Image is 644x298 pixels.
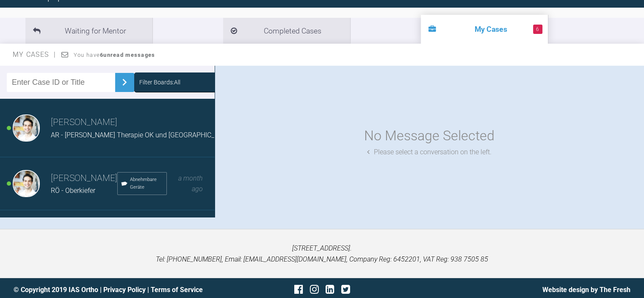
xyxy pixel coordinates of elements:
[25,18,152,44] li: Waiting for Mentor
[13,50,56,58] span: My Cases
[151,286,203,294] a: Terms of Service
[51,171,117,186] h3: [PERSON_NAME]
[130,176,163,191] span: Abnehmbare Geräte
[542,286,630,294] a: Website design by The Fresh
[100,52,155,58] strong: 6 unread messages
[421,15,548,44] li: My Cases
[13,170,40,197] img: Dr. Burak Kusche
[51,131,232,139] span: AR - [PERSON_NAME] Therapie OK und [GEOGRAPHIC_DATA]
[14,284,219,295] div: © Copyright 2019 IAS Ortho | |
[533,25,542,34] span: 6
[7,73,115,92] input: Enter Case ID or Title
[118,75,131,89] img: chevronRight.28bd32b0.svg
[51,187,95,195] span: RÖ - Oberkiefer
[178,174,203,193] span: a month ago
[51,115,232,130] h3: [PERSON_NAME]
[14,243,630,265] p: [STREET_ADDRESS]. Tel: [PHONE_NUMBER], Email: [EMAIL_ADDRESS][DOMAIN_NAME], Company Reg: 6452201,...
[13,114,40,142] img: Dr. Burak Kusche
[364,125,495,147] div: No Message Selected
[367,147,492,158] div: Please select a conversation on the left.
[139,78,180,87] div: Filter Boards: All
[223,18,350,44] li: Completed Cases
[103,286,146,294] a: Privacy Policy
[74,52,155,58] span: You have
